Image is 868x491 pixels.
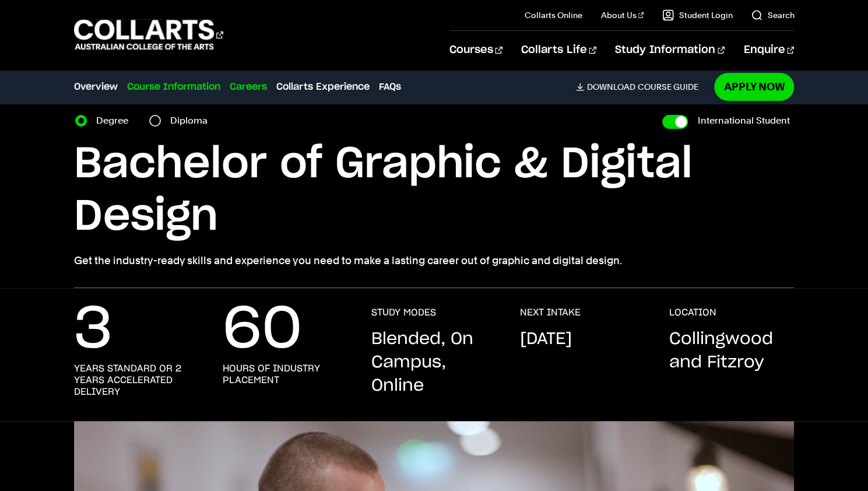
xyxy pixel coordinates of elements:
[521,31,596,69] a: Collarts Life
[525,9,582,21] a: Collarts Online
[74,18,223,51] div: Go to homepage
[751,9,794,21] a: Search
[223,363,348,386] h3: hours of industry placement
[276,80,370,94] a: Collarts Experience
[74,363,199,398] h3: years standard or 2 years accelerated delivery
[371,307,436,318] h3: STUDY MODES
[96,113,135,129] label: Degree
[74,252,795,269] p: Get the industry-ready skills and experience you need to make a lasting career out of graphic and...
[615,31,725,69] a: Study Information
[223,307,302,353] p: 60
[697,113,789,129] label: International Student
[170,113,215,129] label: Diploma
[371,328,497,398] p: Blended, On Campus, Online
[743,31,794,69] a: Enquire
[74,307,113,353] p: 3
[520,328,572,351] p: [DATE]
[127,80,220,94] a: Course Information
[576,82,707,92] a: DownloadCourse Guide
[449,31,502,69] a: Courses
[586,82,635,92] span: Download
[74,138,795,243] h1: Bachelor of Graphic & Digital Design
[520,307,581,318] h3: NEXT INTAKE
[379,80,401,94] a: FAQs
[230,80,267,94] a: Careers
[662,9,732,21] a: Student Login
[74,80,118,94] a: Overview
[714,73,794,100] a: Apply Now
[669,328,794,374] p: Collingwood and Fitzroy
[601,9,644,21] a: About Us
[669,307,716,318] h3: LOCATION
